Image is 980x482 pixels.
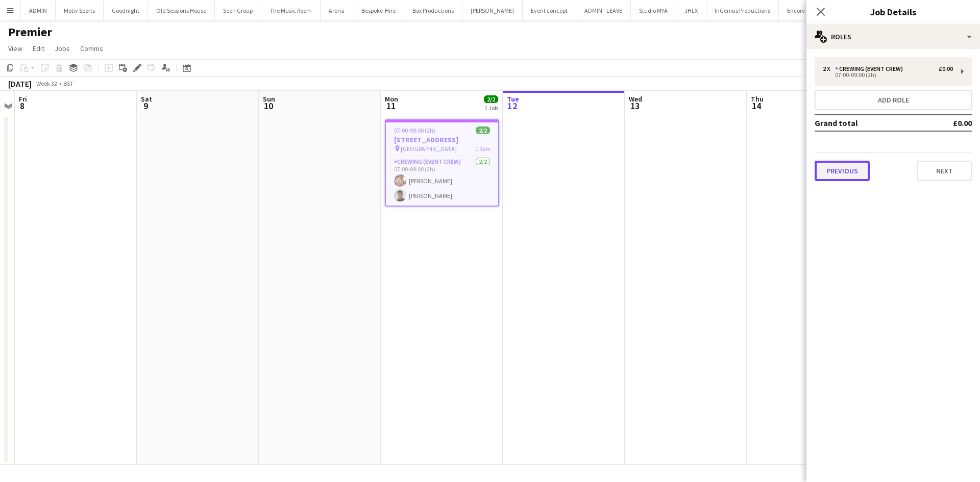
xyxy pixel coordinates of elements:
[505,100,519,112] span: 12
[104,1,148,20] button: Goodnight
[63,80,73,87] div: BST
[779,1,831,20] button: Encore Global
[148,1,215,20] button: Old Sessions House
[401,145,457,153] span: [GEOGRAPHIC_DATA]
[815,161,870,181] button: Previous
[631,1,676,20] button: Studio MYA
[815,115,923,131] td: Grand total
[627,100,642,112] span: 13
[676,1,706,20] button: JHLX
[386,135,498,144] h3: [STREET_ADDRESS]
[475,145,490,153] span: 1 Role
[823,65,835,72] div: 2 x
[76,42,107,55] a: Comms
[939,65,953,72] div: £0.00
[507,94,519,104] span: Tue
[19,94,27,104] span: Fri
[629,94,642,104] span: Wed
[806,5,980,18] h3: Job Details
[55,44,70,53] span: Jobs
[33,44,44,53] span: Edit
[4,42,27,55] a: View
[141,94,152,104] span: Sat
[261,100,275,112] span: 10
[80,44,103,53] span: Comms
[17,100,27,112] span: 8
[21,1,56,20] button: ADMIN
[835,65,907,72] div: Crewing (Event Crew)
[386,156,498,206] app-card-role: Crewing (Event Crew)2/207:00-09:00 (2h)[PERSON_NAME][PERSON_NAME]
[56,1,104,20] button: Motiv Sports
[353,1,404,20] button: Bespoke-Hire
[749,100,764,112] span: 14
[404,1,462,20] button: Box Productions
[523,1,576,20] button: Event concept
[383,100,398,112] span: 11
[385,119,499,207] app-job-card: 07:00-09:00 (2h)2/2[STREET_ADDRESS] [GEOGRAPHIC_DATA]1 RoleCrewing (Event Crew)2/207:00-09:00 (2h...
[476,126,490,134] span: 2/2
[263,94,275,104] span: Sun
[51,42,74,55] a: Jobs
[139,100,152,112] span: 9
[29,42,48,55] a: Edit
[8,44,22,53] span: View
[751,94,764,104] span: Thu
[917,161,972,181] button: Next
[8,79,32,89] div: [DATE]
[394,126,435,134] span: 07:00-09:00 (2h)
[576,1,631,20] button: ADMIN - LEAVE
[385,94,398,104] span: Mon
[923,115,972,131] td: £0.00
[806,24,980,49] div: Roles
[706,1,779,20] button: InGenius Productions
[215,1,261,20] button: Seen Group
[8,24,52,40] h1: Premier
[484,104,498,112] div: 1 Job
[815,90,972,110] button: Add role
[321,1,353,20] button: Arena
[462,1,523,20] button: [PERSON_NAME]
[34,80,59,87] span: Week 32
[823,72,953,78] div: 07:00-09:00 (2h)
[261,1,321,20] button: The Music Room
[484,95,498,103] span: 2/2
